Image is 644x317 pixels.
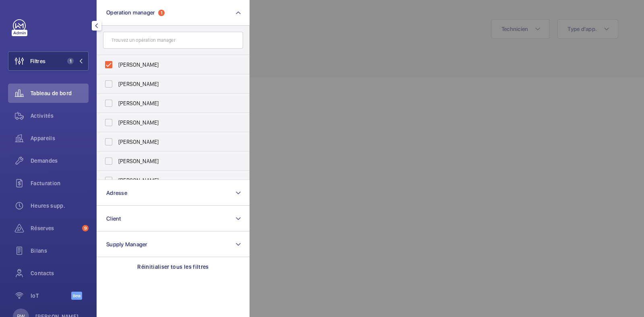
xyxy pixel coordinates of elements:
[30,57,45,65] span: Filtres
[82,225,89,231] span: 9
[8,51,89,71] button: Filtres1
[71,292,82,300] span: Beta
[31,112,89,120] span: Activités
[31,157,89,165] span: Demandes
[31,202,89,210] span: Heures supp.
[31,292,71,300] span: IoT
[31,134,89,142] span: Appareils
[31,247,89,255] span: Bilans
[31,269,89,277] span: Contacts
[67,58,74,64] span: 1
[31,179,89,187] span: Facturation
[31,89,89,97] span: Tableau de bord
[31,224,79,232] span: Réserves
